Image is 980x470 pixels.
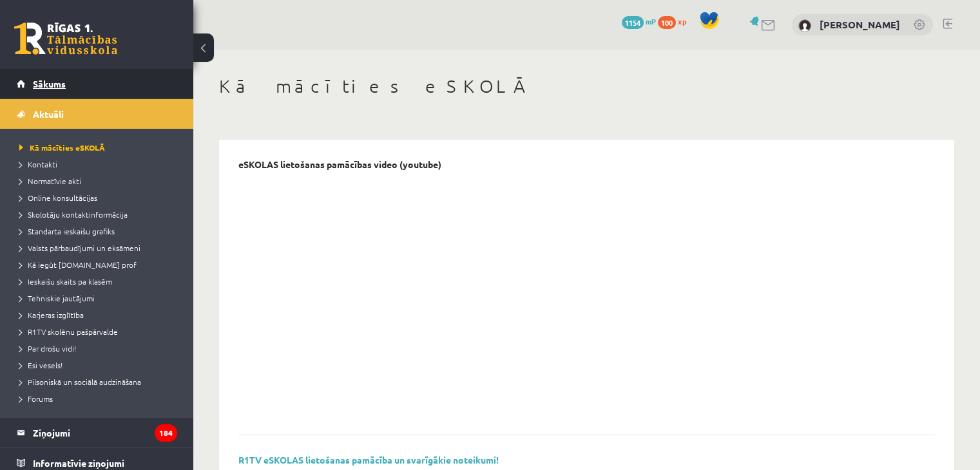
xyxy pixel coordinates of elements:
[19,276,112,287] span: Ieskaišu skaits pa klasēm
[658,16,693,26] a: 100 xp
[17,418,177,447] a: Ziņojumi184
[19,259,180,270] a: Kā iegūt [DOMAIN_NAME] prof
[19,226,115,236] span: Standarta ieskaišu grafiks
[622,16,656,26] a: 1154 mP
[19,209,180,220] a: Skolotāju kontaktinformācija
[19,192,180,203] a: Online konsultācijas
[33,78,66,89] span: Sākums
[19,142,105,153] span: Kā mācīties eSKOLĀ
[19,393,53,404] span: Forums
[19,242,180,254] a: Valsts pārbaudījumi un eksāmeni
[19,176,81,186] span: Normatīvie akti
[19,293,95,303] span: Tehniskie jautājumi
[19,343,180,354] a: Par drošu vidi!
[19,175,180,187] a: Normatīvie akti
[19,343,76,353] span: Par drošu vidi!
[19,376,180,388] a: Pilsoniskā un sociālā audzināšana
[19,158,180,170] a: Kontakti
[19,243,140,253] span: Valsts pārbaudījumi un eksāmeni
[678,16,686,26] span: xp
[238,159,441,170] p: eSKOLAS lietošanas pamācības video (youtube)
[798,19,811,32] img: Artjoms Kuncevičs
[19,310,84,320] span: Karjeras izglītība
[219,75,954,97] h1: Kā mācīties eSKOLĀ
[19,359,180,371] a: Esi vesels!
[19,225,180,237] a: Standarta ieskaišu grafiks
[19,259,137,270] span: Kā iegūt [DOMAIN_NAME] prof
[14,23,117,55] a: Rīgas 1. Tālmācības vidusskola
[17,99,177,129] a: Aktuāli
[646,16,656,26] span: mP
[622,16,644,29] span: 1154
[658,16,676,29] span: 100
[33,418,177,447] legend: Ziņojumi
[19,309,180,321] a: Karjeras izglītība
[155,424,177,442] i: 184
[19,360,62,370] span: Esi vesels!
[820,18,900,31] a: [PERSON_NAME]
[33,108,64,120] span: Aktuāli
[17,69,177,99] a: Sākums
[238,454,499,465] a: R1TV eSKOLAS lietošanas pamācība un svarīgākie noteikumi!
[19,326,180,337] a: R1TV skolēnu pašpārvalde
[19,377,141,387] span: Pilsoniskā un sociālā audzināšana
[19,209,128,220] span: Skolotāju kontaktinformācija
[19,193,97,203] span: Online konsultācijas
[19,292,180,304] a: Tehniskie jautājumi
[19,159,57,169] span: Kontakti
[19,276,180,287] a: Ieskaišu skaits pa klasēm
[19,393,180,404] a: Forums
[19,326,118,337] span: R1TV skolēnu pašpārvalde
[19,142,180,153] a: Kā mācīties eSKOLĀ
